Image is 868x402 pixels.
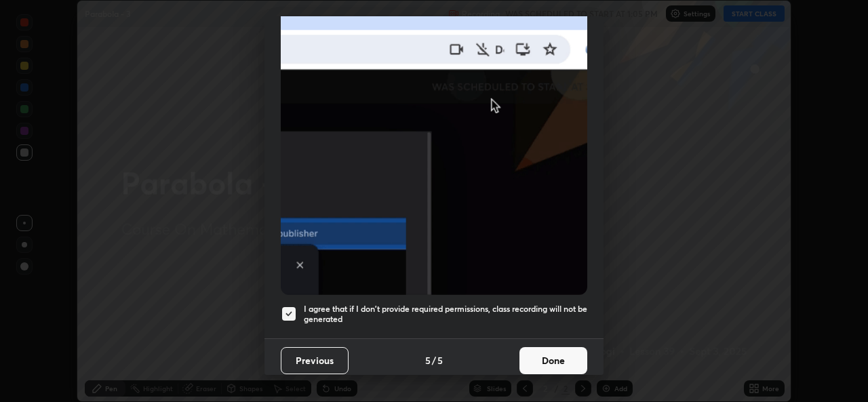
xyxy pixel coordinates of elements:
[281,347,349,374] button: Previous
[432,353,436,367] h4: /
[425,353,431,367] h4: 5
[519,347,587,374] button: Done
[304,304,587,325] h5: I agree that if I don't provide required permissions, class recording will not be generated
[437,353,443,367] h4: 5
